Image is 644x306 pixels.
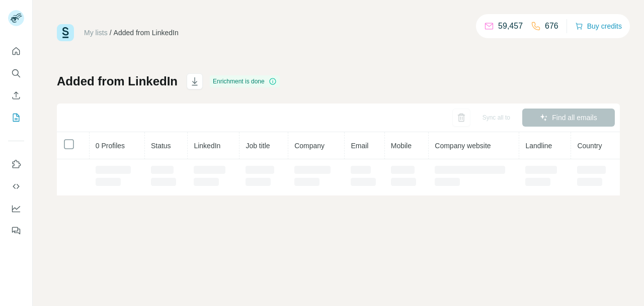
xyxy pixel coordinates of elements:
[351,142,368,150] span: Email
[577,142,602,150] span: Country
[57,73,178,89] h1: Added from LinkedIn
[114,28,179,38] div: Added from LinkedIn
[294,142,325,150] span: Company
[575,19,622,33] button: Buy credits
[391,142,412,150] span: Mobile
[151,142,171,150] span: Status
[8,109,24,127] button: My lists
[435,142,491,150] span: Company website
[8,64,24,82] button: Search
[545,20,558,32] p: 676
[8,177,24,195] button: Use Surfe API
[57,24,74,41] img: Surfe Logo
[194,142,220,150] span: LinkedIn
[8,222,24,240] button: Feedback
[8,199,24,218] button: Dashboard
[8,86,24,105] button: Enrich CSV
[210,75,280,87] div: Enrichment is done
[498,20,523,32] p: 59,457
[525,142,552,150] span: Landline
[84,29,108,37] a: My lists
[8,155,24,173] button: Use Surfe on LinkedIn
[96,142,125,150] span: 0 Profiles
[246,142,270,150] span: Job title
[110,28,112,38] li: /
[8,42,24,60] button: Quick start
